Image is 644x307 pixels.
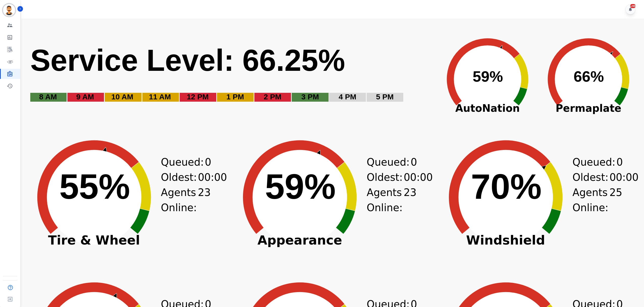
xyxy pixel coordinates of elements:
div: Agents Online: [367,185,410,215]
div: Queued: [161,155,199,170]
text: 59% [473,68,503,85]
text: 55% [59,167,130,206]
text: 59% [265,167,336,206]
text: 9 AM [76,93,94,101]
text: 12 PM [187,93,209,101]
span: 23 [198,185,211,215]
text: 8 AM [39,93,57,101]
svg: Service Level: 0% [30,42,434,109]
span: 00:00 [198,170,227,185]
div: Oldest: [367,170,405,185]
text: 2 PM [264,93,281,101]
text: 4 PM [339,93,356,101]
text: 3 PM [301,93,319,101]
img: Bordered avatar [3,4,15,16]
text: 1 PM [226,93,244,101]
text: 11 AM [149,93,171,101]
span: 0 [205,155,211,170]
span: 23 [404,185,417,215]
div: Oldest: [573,170,610,185]
div: Agents Online: [573,185,615,215]
div: Queued: [573,155,610,170]
text: 5 PM [376,93,394,101]
span: 00:00 [609,170,638,185]
span: AutoNation [437,101,538,116]
div: Oldest: [161,170,199,185]
span: 0 [411,155,417,170]
span: Appearance [230,238,369,243]
span: 00:00 [404,170,433,185]
text: 66% [574,68,604,85]
span: 25 [609,185,622,215]
span: Permaplate [538,101,639,116]
text: Service Level: 66.25% [30,43,345,77]
span: Tire & Wheel [25,238,164,243]
span: 0 [616,155,623,170]
div: +99 [630,4,636,8]
text: 10 AM [111,93,133,101]
text: 70% [471,167,542,206]
div: Queued: [367,155,405,170]
div: Agents Online: [161,185,204,215]
span: Windshield [436,238,575,243]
